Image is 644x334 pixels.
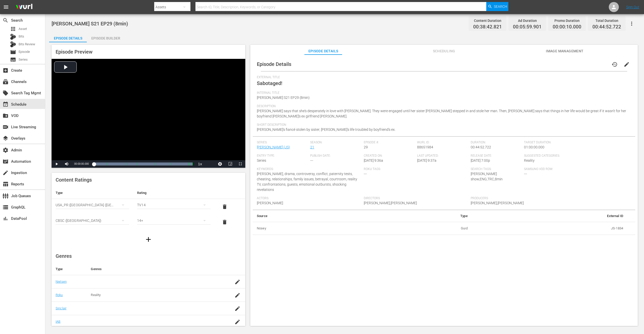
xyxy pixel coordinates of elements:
span: Internal Title [257,91,629,95]
div: Episode Builder [87,32,125,44]
span: Wurl ID: [417,141,468,145]
span: Asset [10,26,16,32]
table: simple table [52,187,245,230]
span: Channels [3,79,9,85]
span: [DATE] 9:36a [364,158,383,162]
span: Actors [257,196,361,200]
span: Bits Review [19,42,35,47]
button: Episode Builder [87,32,125,42]
span: [PERSON_NAME] S21 EP29 (8min) [257,96,310,100]
span: edit [624,61,630,67]
span: [PERSON_NAME] [257,201,283,205]
th: Nosey [253,222,373,235]
a: Sinclair [56,306,66,310]
span: [PERSON_NAME]'s fiancé stolen by sister; [PERSON_NAME]'s life troubled by boyfriend's ex. [257,128,395,132]
button: edit [621,58,633,70]
div: TV14 [137,198,211,212]
span: Series [257,158,266,162]
span: --- [364,172,367,176]
span: Series: [257,141,308,145]
span: 00:05:59.901 [513,24,542,30]
span: VOD [3,113,9,119]
span: Search Tag Mgmt [3,90,9,96]
button: Search [486,2,508,11]
span: Sabotaged! [257,80,282,86]
span: [PERSON_NAME],[PERSON_NAME] [364,201,417,205]
span: Schedule [3,101,9,107]
div: Bits Review [10,41,16,47]
span: Season: [310,141,361,145]
span: Admin [3,147,9,153]
div: USA_PR ([GEOGRAPHIC_DATA] ([GEOGRAPHIC_DATA])) [56,198,129,212]
span: Search [3,17,9,23]
span: Search [494,2,507,11]
span: Entry Type: [257,154,308,158]
span: 01:00:00.000 [524,145,544,149]
button: Episode Details [49,32,87,42]
div: Progress Bar [94,162,192,165]
span: delete [222,219,228,225]
th: External ID [472,210,627,222]
div: Content Duration [473,17,502,24]
span: 00:00:00.000 [74,162,89,165]
span: menu [3,4,9,10]
span: Create [3,67,9,73]
th: Type [52,263,87,275]
span: Release Date: [471,154,521,158]
button: Picture-in-Picture [225,160,235,168]
span: [DATE] 7:00p [471,158,490,162]
a: IAB [56,320,60,323]
span: DataPool [3,216,9,222]
span: --- [310,158,313,162]
span: Ingestion [3,170,9,176]
span: Target Duration: [524,141,628,145]
span: Description [257,104,629,108]
button: Fullscreen [235,160,245,168]
span: Series [19,57,28,62]
span: [PERSON_NAME], drama, controversy, conflict, paternity tests, cheating, relationships, family iss... [257,172,357,192]
span: Episode #: [364,141,415,145]
td: JS-1834 [472,222,627,235]
table: simple table [253,210,635,235]
span: Episode Details [304,48,342,54]
span: Genres [56,253,72,259]
span: 88651984 [417,145,433,149]
span: Series [10,57,16,63]
button: delete [219,201,231,213]
span: Image Management [546,48,584,54]
span: Producers [471,196,575,200]
span: 29 [364,145,368,149]
span: Bits [19,34,24,39]
span: Search Tags: [471,167,521,171]
div: CBSC ([GEOGRAPHIC_DATA]) [56,214,129,228]
span: Samsung VOD Row: [524,167,575,171]
span: Job Queues [3,193,9,199]
span: [PERSON_NAME] says that she's desperately in love with [PERSON_NAME]. They were engaged until her... [257,109,626,118]
th: Type [373,210,472,222]
span: 00:00:10.000 [553,24,581,30]
th: Type [52,187,133,199]
span: --- [524,172,527,176]
span: Created On: [364,154,415,158]
div: Video Player [52,59,245,168]
span: history [612,61,618,67]
span: Asset [19,26,27,31]
button: Mute [62,160,72,168]
button: delete [219,216,231,228]
span: Overlays [3,135,9,141]
span: Reality [524,158,535,162]
a: Roku [56,293,63,297]
span: Episode Preview [56,49,93,55]
div: Ad Duration [513,17,542,24]
span: Directors [364,196,468,200]
span: Suggested Categories: [524,154,628,158]
a: Nielsen [56,280,67,283]
span: delete [222,204,228,210]
span: GraphQL [3,204,9,210]
a: [PERSON_NAME] (JS) [257,145,290,149]
span: Reports [3,181,9,187]
button: Jump To Time [215,160,225,168]
button: history [609,58,621,70]
img: ans4CAIJ8jUAAAAAAAAAAAAAAAAAAAAAAAAgQb4GAAAAAAAAAAAAAAAAAAAAAAAAJMjXAAAAAAAAAAAAAAAAAAAAAAAAgAT5G... [12,1,36,13]
a: Sign Out [626,5,639,9]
